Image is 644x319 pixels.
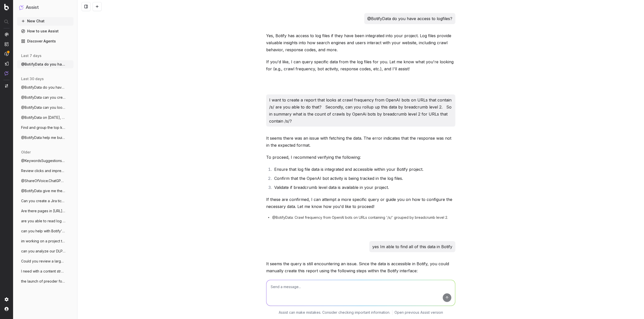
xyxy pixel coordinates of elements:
button: im working on a project to build localiz [17,237,73,245]
p: Yes, Botify has access to log files if they have been integrated into your project. Log files pro... [266,32,455,53]
a: Discover Agents [17,37,73,45]
span: Could you review a large list of keywods [21,259,65,264]
img: Activation [5,52,9,56]
button: can you help with Botify's advanced URL [17,227,73,235]
button: @BotifyData can you create a report to s [17,93,73,101]
span: @BotifyData help me build a real keyword [21,135,65,140]
p: yes Im able to find all of this data in Botify [372,243,452,250]
button: Are there pages in [URL][DOMAIN_NAME] [17,207,73,215]
span: the launch of preoder for nintendo swich [21,279,65,284]
button: Review clicks and impression for the las [17,167,73,175]
img: Botify logo [4,4,9,10]
p: If you'd like, I can query specific data from the log files for you. Let me know what you're look... [266,58,455,72]
img: Studio [5,62,9,66]
span: @BotifyData do you have access to logfil [21,62,65,67]
button: @BotifyData can you look at each clicks, [17,103,73,112]
span: last 30 days [21,76,44,81]
span: older [21,150,31,155]
li: Ensure that log file data is integrated and accessible within your Botify project. [273,166,455,173]
img: Assist [5,71,9,75]
img: Switch project [5,84,8,88]
button: @BotifyData on [DATE], we released F [17,114,73,122]
span: @BotifyData give me the avg page rank fo [21,188,65,193]
a: Open previous Assist version [394,310,443,315]
button: the launch of preoder for nintendo swich [17,277,73,285]
button: New Chat [17,17,73,25]
span: @BotifyData can you create a report to s [21,95,65,100]
span: are you able to read log data from our a [21,219,65,224]
span: @ShareOfVoice.ChatGPT what's [DOMAIN_NAME]' [21,178,65,183]
button: I need with a content strategy and keywo [17,267,73,275]
button: Find and group the top keywords for keyw [17,124,73,132]
button: @BotifyData do you have access to logfil [17,60,73,68]
span: @BotifyData do you have access to log da [21,85,65,90]
p: It seems there was an issue with fetching the data. The error indicates that the response was not... [266,135,455,149]
span: @KeywordsSuggestions help me find the an [21,158,65,163]
span: @BotifyData can you look at each clicks, [21,105,65,110]
button: @BotifyData give me the avg page rank fo [17,187,73,195]
button: can you analyze our DLP page segment and [17,247,73,255]
p: @BotifyData do you have access to logfiles? [367,15,452,22]
button: Assist [19,4,71,11]
img: Assist [19,5,24,10]
span: @BotifyData: Crawl frequency from OpenAI bots on URLs containing '/s/' grouped by breadcrumb leve... [272,215,448,220]
h1: Assist [26,4,39,11]
span: can you help with Botify's advanced URL [21,229,65,234]
p: To proceed, I recommend verifying the following: [266,154,455,161]
p: It seems the query is still encountering an issue. Since the data is accessible in Botify, you co... [266,260,455,274]
span: Can you create a Jira ticket for removin [21,198,65,203]
button: @BotifyData help me build a real keyword [17,134,73,142]
button: @ShareOfVoice.ChatGPT what's [DOMAIN_NAME]' [17,177,73,185]
img: My account [5,307,9,311]
img: Setting [5,297,9,301]
li: Validate if breadcrumb level data is available in your project. [273,184,455,191]
p: If these are confirmed, I can attempt a more specific query or guide you on how to configure the ... [266,196,455,210]
span: im working on a project to build localiz [21,239,65,244]
button: Can you create a Jira ticket for removin [17,197,73,205]
span: can you analyze our DLP page segment and [21,249,65,254]
span: last 7 days [21,53,42,58]
p: Assist can make mistakes. Consider checking important information. [279,310,390,315]
span: Review clicks and impression for the las [21,168,65,173]
a: How to use Assist [17,27,73,35]
span: I need with a content strategy and keywo [21,269,65,274]
span: Are there pages in [URL][DOMAIN_NAME] [21,208,65,214]
span: Find and group the top keywords for keyw [21,125,65,130]
li: Confirm that the OpenAI bot activity is being tracked in the log files. [273,175,455,182]
button: @KeywordsSuggestions help me find the an [17,157,73,165]
p: I want to create a report that looks at crawl frequency from OpenAI bots on URLs that contain /s/... [269,96,452,125]
span: @BotifyData on [DATE], we released F [21,115,65,120]
img: Intelligence [5,42,9,46]
button: @BotifyData do you have access to log da [17,83,73,91]
img: Analytics [5,32,9,36]
button: are you able to read log data from our a [17,217,73,225]
button: Could you review a large list of keywods [17,257,73,265]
